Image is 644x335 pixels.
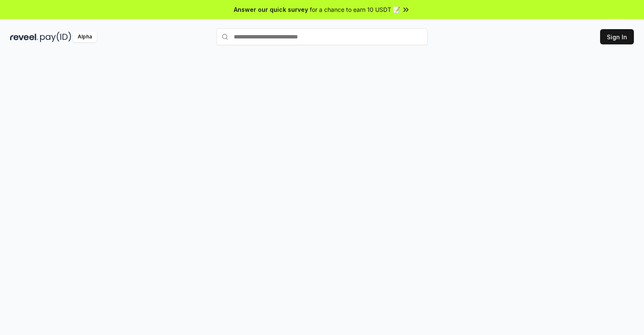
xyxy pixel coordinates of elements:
[310,5,400,14] span: for a chance to earn 10 USDT 📝
[234,5,308,14] span: Answer our quick survey
[40,32,71,42] img: pay_id
[73,32,97,42] div: Alpha
[10,32,38,42] img: reveel_dark
[600,29,634,44] button: Sign In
